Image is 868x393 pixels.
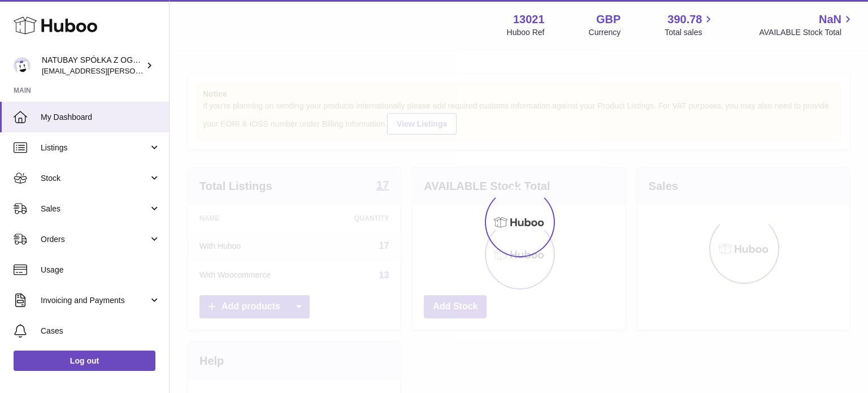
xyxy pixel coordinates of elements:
div: Currency [589,27,621,38]
span: My Dashboard [41,112,160,123]
span: [EMAIL_ADDRESS][PERSON_NAME][DOMAIN_NAME] [42,66,227,75]
span: Orders [41,234,149,245]
div: Huboo Ref [507,27,545,38]
a: Log out [14,351,155,371]
span: Usage [41,265,160,275]
img: kacper.antkowski@natubay.pl [14,57,31,74]
strong: 13021 [513,12,545,27]
span: Listings [41,142,149,153]
span: Total sales [665,27,715,38]
div: NATUBAY SPÓŁKA Z OGRANICZONĄ ODPOWIEDZIALNOŚCIĄ [42,55,144,76]
a: NaN AVAILABLE Stock Total [759,12,854,38]
span: Sales [41,204,149,214]
strong: GBP [596,12,620,27]
span: NaN [819,12,841,27]
span: Stock [41,173,149,184]
span: Invoicing and Payments [41,295,149,306]
span: 390.78 [667,12,702,27]
a: 390.78 Total sales [665,12,715,38]
span: Cases [41,326,160,336]
span: AVAILABLE Stock Total [759,27,854,38]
